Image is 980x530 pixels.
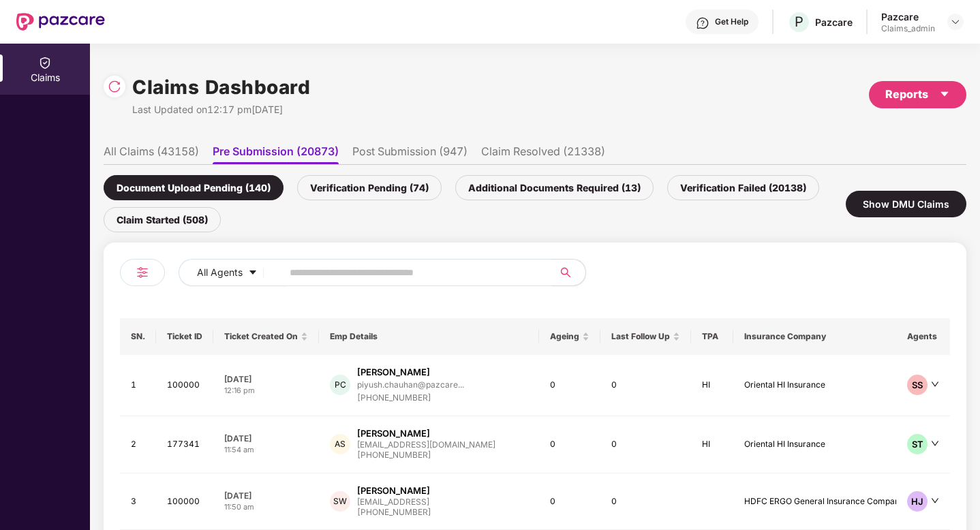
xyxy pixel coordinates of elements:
div: 11:50 am [224,501,308,513]
div: [EMAIL_ADDRESS] [357,497,431,506]
div: [PHONE_NUMBER] [357,392,464,405]
span: Ageing [550,331,579,342]
div: Document Upload Pending (140) [104,175,284,200]
td: 0 [539,416,600,473]
div: Claims_admin [881,23,935,34]
li: All Claims (43158) [104,144,199,164]
li: Claim Resolved (21338) [481,144,605,164]
img: New Pazcare Logo [16,13,105,31]
div: Last Updated on 12:17 pm[DATE] [132,102,310,117]
div: [PERSON_NAME] [357,427,430,440]
div: Additional Documents Required (13) [455,175,654,200]
span: down [931,497,939,505]
td: HI [691,416,733,473]
div: [PHONE_NUMBER] [357,506,431,519]
span: down [931,380,939,388]
span: P [795,14,803,30]
span: All Agents [197,265,243,280]
div: Get Help [715,16,748,27]
span: down [931,439,939,448]
th: Ticket Created On [213,318,319,355]
div: Show DMU Claims [846,191,966,217]
th: Emp Details [319,318,539,355]
th: Ticket ID [156,318,213,355]
td: 2 [120,416,156,473]
td: Oriental HI Insurance [733,416,946,473]
div: SW [330,491,350,512]
div: Pazcare [881,10,935,23]
td: 100000 [156,355,213,416]
div: Claim Started (508) [104,207,221,232]
li: Post Submission (947) [352,144,468,164]
div: Pazcare [815,16,853,29]
td: HI [691,355,733,416]
div: ST [907,434,928,454]
img: svg+xml;base64,PHN2ZyBpZD0iQ2xhaW0iIHhtbG5zPSJodHRwOi8vd3d3LnczLm9yZy8yMDAwL3N2ZyIgd2lkdGg9IjIwIi... [38,56,52,69]
td: 1 [120,355,156,416]
div: [DATE] [224,373,308,385]
div: Reports [885,86,950,103]
th: SN. [120,318,156,355]
th: TPA [691,318,733,355]
h1: Claims Dashboard [132,72,310,102]
li: Pre Submission (20873) [213,144,339,164]
td: 0 [539,355,600,416]
div: [DATE] [224,490,308,501]
span: caret-down [248,268,258,279]
span: caret-down [939,89,950,99]
div: AS [330,434,350,454]
div: [PERSON_NAME] [357,366,430,379]
th: Ageing [539,318,600,355]
th: Last Follow Up [600,318,691,355]
div: PC [330,375,350,395]
div: SS [907,375,928,395]
span: Ticket Created On [224,331,298,342]
div: Verification Failed (20138) [667,175,819,200]
th: Agents [896,318,950,355]
img: svg+xml;base64,PHN2ZyBpZD0iUmVsb2FkLTMyeDMyIiB4bWxucz0iaHR0cDovL3d3dy53My5vcmcvMjAwMC9zdmciIHdpZH... [108,80,121,93]
div: HJ [907,491,928,512]
div: piyush.chauhan@pazcare... [357,380,464,389]
button: All Agentscaret-down [179,259,287,286]
div: Verification Pending (74) [297,175,442,200]
span: Last Follow Up [611,331,670,342]
td: 0 [600,416,691,473]
img: svg+xml;base64,PHN2ZyBpZD0iSGVscC0zMngzMiIgeG1sbnM9Imh0dHA6Ly93d3cudzMub3JnLzIwMDAvc3ZnIiB3aWR0aD... [696,16,709,30]
img: svg+xml;base64,PHN2ZyBpZD0iRHJvcGRvd24tMzJ4MzIiIHhtbG5zPSJodHRwOi8vd3d3LnczLm9yZy8yMDAwL3N2ZyIgd2... [950,16,961,27]
div: 12:16 pm [224,385,308,396]
th: Insurance Company [733,318,946,355]
div: [PERSON_NAME] [357,484,430,497]
td: 177341 [156,416,213,473]
div: [EMAIL_ADDRESS][DOMAIN_NAME] [357,440,495,449]
td: Oriental HI Insurance [733,355,946,416]
div: [DATE] [224,433,308,444]
img: svg+xml;base64,PHN2ZyB4bWxucz0iaHR0cDovL3d3dy53My5vcmcvMjAwMC9zdmciIHdpZHRoPSIyNCIgaGVpZ2h0PSIyNC... [134,264,151,281]
div: [PHONE_NUMBER] [357,449,495,462]
td: 0 [600,355,691,416]
div: 11:54 am [224,444,308,456]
